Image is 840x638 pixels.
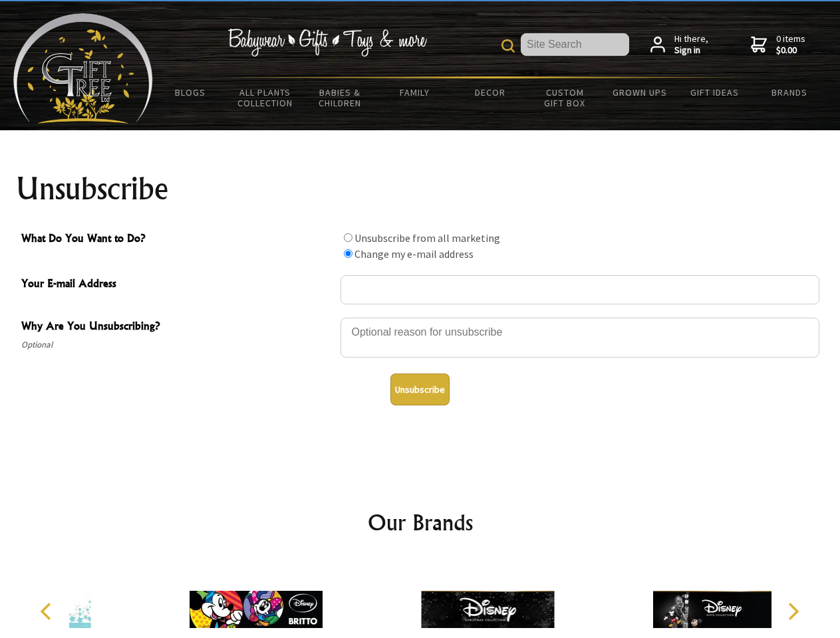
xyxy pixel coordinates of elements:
span: What Do You Want to Do? [21,230,334,249]
span: Hi there, [674,33,708,56]
button: Next [778,597,807,626]
a: Decor [452,78,527,106]
label: Change my e-mail address [354,247,474,261]
span: Why Are You Unsubscribing? [21,318,334,337]
a: BLOGS [153,78,228,106]
a: Family [378,78,453,106]
span: Your E-mail Address [21,275,334,294]
span: 0 items [776,33,805,56]
h1: Unsubscribe [16,173,825,205]
input: Your E-mail Address [341,275,819,304]
textarea: Why Are You Unsubscribing? [341,318,819,358]
a: Brands [752,78,827,106]
h2: Our Brands [27,506,814,538]
a: Custom Gift Box [527,78,603,117]
a: All Plants Collection [228,78,303,117]
input: Site Search [521,33,629,56]
a: Babies & Children [303,78,378,117]
button: Unsubscribe [390,373,450,405]
a: 0 items$0.00 [751,33,805,56]
a: Grown Ups [602,78,677,106]
a: Gift Ideas [677,78,752,106]
img: product search [501,39,515,53]
a: Hi there,Sign in [650,33,708,56]
label: Unsubscribe from all marketing [354,231,500,245]
input: What Do You Want to Do? [344,233,352,242]
img: Babyware - Gifts - Toys and more... [13,13,153,124]
input: What Do You Want to Do? [344,249,352,258]
button: Previous [33,597,63,626]
strong: $0.00 [776,45,805,56]
span: Optional [21,337,334,353]
img: Babywear - Gifts - Toys & more [227,29,427,56]
strong: Sign in [674,45,708,56]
